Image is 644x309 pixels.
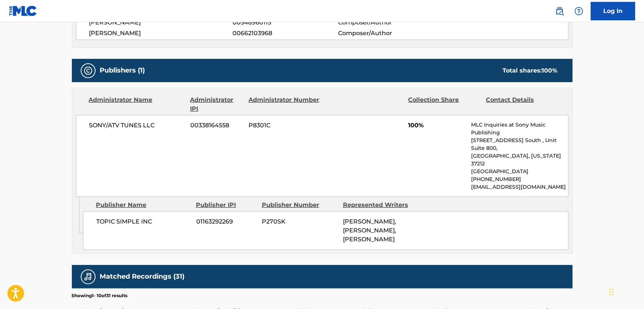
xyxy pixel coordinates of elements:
[72,292,128,299] p: Showing 1 - 10 of 31 results
[190,121,243,130] span: 00338164558
[96,201,190,209] div: Publisher Name
[591,2,635,20] a: Log In
[196,201,256,209] div: Publisher IPI
[262,201,337,209] div: Publisher Number
[574,7,583,16] img: help
[486,95,558,113] div: Contact Details
[471,183,568,191] p: [EMAIL_ADDRESS][DOMAIN_NAME]
[100,272,185,281] h5: Matched Recordings (31)
[607,273,644,309] iframe: Chat Widget
[233,18,338,27] span: 00548960115
[552,4,567,19] a: Public Search
[84,272,93,281] img: Matched Recordings
[338,18,434,27] span: Composer/Author
[233,29,338,38] span: 00662103968
[555,7,564,16] img: search
[89,29,233,38] span: [PERSON_NAME]
[343,201,418,209] div: Represented Writers
[248,121,320,130] span: P8301C
[262,217,337,226] span: P270SK
[9,6,37,16] img: MLC Logo
[248,95,320,113] div: Administrator Number
[89,95,185,113] div: Administrator Name
[100,66,145,75] h5: Publishers (1)
[408,95,480,113] div: Collection Share
[471,168,568,175] p: [GEOGRAPHIC_DATA]
[96,217,191,226] span: TOPIC SIMPLE INC
[471,137,568,152] p: [STREET_ADDRESS] South , Unit Suite 800,
[471,152,568,168] p: [GEOGRAPHIC_DATA], [US_STATE] 37212
[471,121,568,137] p: MLC Inquiries at Sony Music Publishing
[471,175,568,183] p: [PHONE_NUMBER]
[196,217,256,226] span: 01163292269
[338,29,434,38] span: Composer/Author
[89,121,185,130] span: SONY/ATV TUNES LLC
[343,218,396,243] span: [PERSON_NAME], [PERSON_NAME], [PERSON_NAME]
[609,281,614,303] div: Drag
[503,66,558,75] div: Total shares:
[408,121,466,130] span: 100%
[542,67,558,74] span: 100 %
[89,18,233,27] span: [PERSON_NAME]
[190,95,243,113] div: Administrator IPI
[84,66,93,75] img: Publishers
[571,4,586,19] div: Help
